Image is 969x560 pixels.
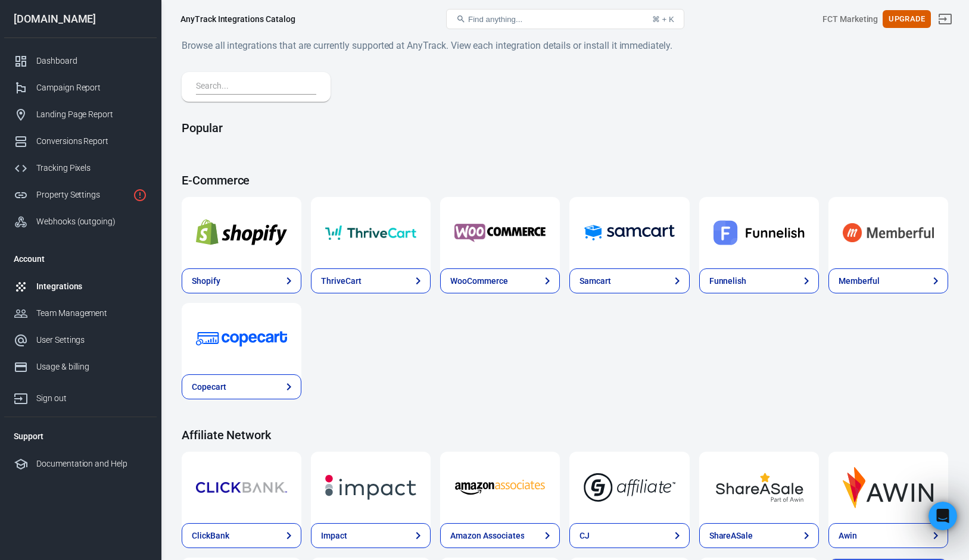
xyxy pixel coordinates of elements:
a: Copecart [182,374,301,399]
div: Webhooks (outgoing) [36,215,147,228]
div: ⌘ + K [652,15,674,24]
div: ShareASale [709,530,753,542]
div: Conversions Report [36,135,147,148]
div: Usage & billing [36,361,147,373]
img: Impact [325,466,416,509]
div: Samcart [579,275,611,287]
div: CJ [579,530,590,542]
a: Amazon Associates [440,523,560,548]
a: ShareASale [699,523,819,548]
img: Copecart [196,317,287,360]
img: Memberful [843,211,934,254]
img: ClickBank [196,466,287,509]
div: Funnelish [709,275,747,287]
a: WooCommerce [440,268,560,293]
img: Awin [843,466,934,509]
a: ThriveCart [311,197,431,268]
a: Usage & billing [4,353,157,380]
a: Sign out [4,380,157,412]
li: Support [4,422,157,450]
div: Landing Page Report [36,108,147,121]
div: Campaign Report [36,82,147,94]
a: Memberful [828,197,948,268]
div: Team Management [36,307,147,320]
a: ShareASale [699,452,819,523]
h4: E-Commerce [182,173,948,187]
div: Property Settings [36,189,128,201]
li: Account [4,245,157,273]
div: Copecart [192,381,226,393]
img: Amazon Associates [454,466,546,509]
a: Integrations [4,273,157,300]
a: CJ [569,523,689,548]
svg: Property is not installed yet [133,188,147,202]
a: WooCommerce [440,197,560,268]
div: Dashboard [36,55,147,67]
div: Amazon Associates [450,530,524,542]
span: Find anything... [468,15,522,24]
img: CJ [584,466,675,509]
a: ThriveCart [311,268,431,293]
div: ThriveCart [321,275,362,287]
iframe: Intercom live chat [929,502,957,530]
a: Shopify [182,197,301,268]
div: Tracking Pixels [36,162,147,174]
a: Samcart [569,268,689,293]
a: Samcart [569,197,689,268]
a: Awin [828,452,948,523]
img: Funnelish [713,211,805,254]
img: WooCommerce [454,211,546,254]
div: Sign out [36,392,147,405]
a: Impact [311,523,431,548]
div: ClickBank [192,530,229,542]
a: Funnelish [699,197,819,268]
div: Memberful [839,275,880,287]
h6: Browse all integrations that are currently supported at AnyTrack. View each integration details o... [182,38,948,53]
img: ShareASale [713,466,805,509]
a: Sign out [931,5,959,33]
div: Account id: Pe4z4tkL [822,13,878,26]
a: Team Management [4,300,157,327]
div: WooCommerce [450,275,507,287]
a: ClickBank [182,523,301,548]
h4: Affiliate Network [182,428,948,442]
div: Awin [839,530,857,542]
div: [DOMAIN_NAME] [4,14,157,24]
div: Shopify [192,275,220,287]
a: Memberful [828,268,948,293]
a: CJ [569,452,689,523]
a: Shopify [182,268,301,293]
img: ThriveCart [325,211,416,254]
div: User Settings [36,334,147,346]
img: Samcart [584,211,675,254]
div: AnyTrack Integrations Catalog [180,13,295,25]
a: Copecart [182,303,301,374]
a: Campaign Report [4,74,157,101]
a: Amazon Associates [440,452,560,523]
h4: Popular [182,121,948,135]
a: Property Settings [4,182,157,208]
a: Webhooks (outgoing) [4,208,157,235]
input: Search... [196,79,311,95]
div: Integrations [36,280,147,293]
a: Funnelish [699,268,819,293]
a: Impact [311,452,431,523]
a: Awin [828,523,948,548]
a: Conversions Report [4,128,157,155]
a: Dashboard [4,48,157,74]
div: Documentation and Help [36,458,147,470]
a: Landing Page Report [4,101,157,128]
button: Find anything...⌘ + K [446,9,684,29]
a: User Settings [4,327,157,353]
a: ClickBank [182,452,301,523]
div: Impact [321,530,347,542]
img: Shopify [196,211,287,254]
button: Upgrade [883,10,931,29]
a: Tracking Pixels [4,155,157,182]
